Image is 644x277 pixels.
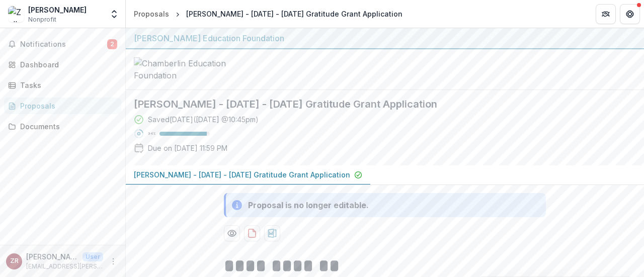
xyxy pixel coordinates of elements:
[20,59,113,70] div: Dashboard
[186,9,403,19] div: [PERSON_NAME] - [DATE] - [DATE] Gratitude Grant Application
[20,40,107,49] span: Notifications
[4,98,121,114] a: Proposals
[148,114,259,125] div: Saved [DATE] ( [DATE] @ 10:45pm )
[130,7,407,21] nav: breadcrumb
[4,36,121,52] button: Notifications2
[26,251,78,262] p: [PERSON_NAME]
[148,130,155,137] p: 94 %
[20,101,113,111] div: Proposals
[134,98,620,110] h2: [PERSON_NAME] - [DATE] - [DATE] Gratitude Grant Application
[134,57,234,81] img: Chamberlin Education Foundation
[130,7,173,21] a: Proposals
[134,32,636,44] div: [PERSON_NAME] Education Foundation
[244,225,260,241] button: download-proposal
[107,4,121,24] button: Open entity switcher
[148,143,227,153] p: Due on [DATE] 11:59 PM
[10,258,19,264] div: Zulleyma Rugamas
[620,4,640,24] button: Get Help
[264,225,280,241] button: download-proposal
[4,118,121,135] a: Documents
[107,39,117,49] span: 2
[224,225,240,241] button: Preview 6cfebd42-a066-4f0b-8590-042f15f79d1d-0.pdf
[248,199,369,211] div: Proposal is no longer editable.
[28,15,56,24] span: Nonprofit
[20,80,113,90] div: Tasks
[26,262,103,271] p: [EMAIL_ADDRESS][PERSON_NAME][DOMAIN_NAME]
[107,255,119,267] button: More
[596,4,616,24] button: Partners
[28,5,87,15] div: [PERSON_NAME]
[20,121,113,132] div: Documents
[4,77,121,94] a: Tasks
[134,9,169,19] div: Proposals
[8,6,24,22] img: Zulleyma Rugamas
[134,169,350,180] p: [PERSON_NAME] - [DATE] - [DATE] Gratitude Grant Application
[4,56,121,73] a: Dashboard
[83,252,103,261] p: User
